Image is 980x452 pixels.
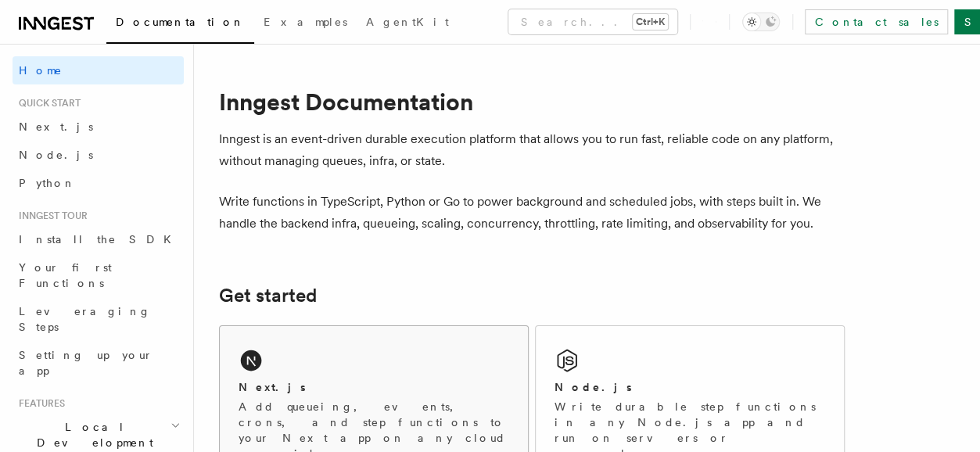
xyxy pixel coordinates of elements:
[219,128,845,172] p: Inngest is an event-driven durable execution platform that allows you to run fast, reliable code ...
[264,16,347,28] span: Examples
[13,169,184,197] a: Python
[357,5,458,42] a: AgentKit
[219,191,845,235] p: Write functions in TypeScript, Python or Go to power background and scheduled jobs, with steps bu...
[19,177,76,189] span: Python
[13,225,184,253] a: Install the SDK
[366,16,449,28] span: AgentKit
[19,233,181,246] span: Install the SDK
[13,419,171,450] span: Local Development
[254,5,357,42] a: Examples
[555,379,632,395] h2: Node.js
[13,56,184,84] a: Home
[13,341,184,385] a: Setting up your app
[219,88,845,116] h1: Inngest Documentation
[13,113,184,141] a: Next.js
[19,261,112,289] span: Your first Functions
[805,9,948,34] a: Contact sales
[633,14,668,30] kbd: Ctrl+K
[13,141,184,169] a: Node.js
[13,253,184,297] a: Your first Functions
[106,5,254,44] a: Documentation
[19,305,151,333] span: Leveraging Steps
[13,397,65,410] span: Features
[19,349,153,377] span: Setting up your app
[19,149,93,161] span: Node.js
[116,16,245,28] span: Documentation
[19,63,63,78] span: Home
[13,297,184,341] a: Leveraging Steps
[508,9,677,34] button: Search...Ctrl+K
[219,285,317,307] a: Get started
[13,210,88,222] span: Inngest tour
[13,97,81,109] span: Quick start
[742,13,780,31] button: Toggle dark mode
[19,120,93,133] span: Next.js
[239,379,306,395] h2: Next.js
